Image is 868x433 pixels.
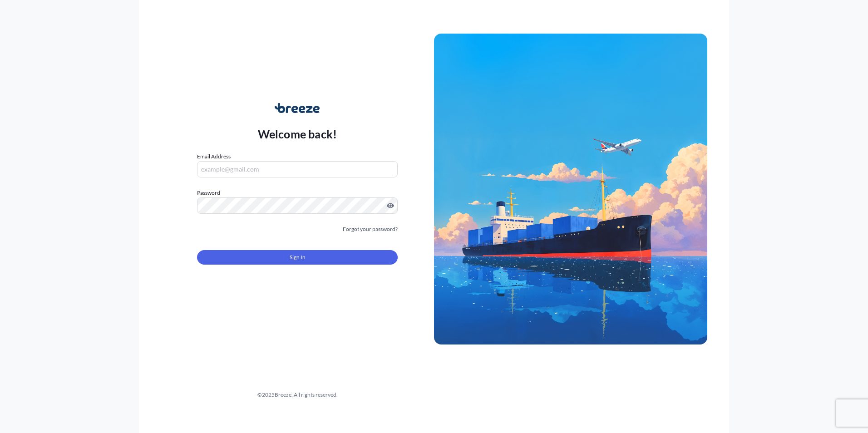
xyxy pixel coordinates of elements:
p: Welcome back! [258,127,337,141]
a: Forgot your password? [343,225,398,234]
img: Ship illustration [434,34,707,344]
label: Email Address [197,152,231,161]
div: © 2025 Breeze. All rights reserved. [161,390,434,399]
span: Sign In [290,253,306,262]
button: Sign In [197,250,398,265]
input: example@gmail.com [197,161,398,177]
button: Show password [387,202,394,209]
label: Password [197,188,398,197]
